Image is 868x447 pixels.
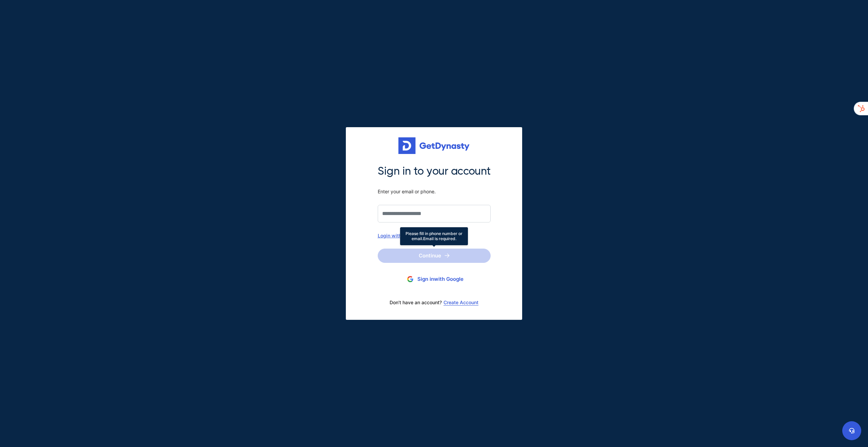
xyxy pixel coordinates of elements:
[378,295,491,310] div: Don’t have an account?
[443,300,478,305] a: Create Account
[378,164,491,178] span: Sign in to your account
[378,189,491,195] span: Enter your email or phone.
[378,273,491,286] button: Sign inwith Google
[378,233,491,238] div: Login with phone
[398,137,470,154] img: Get started for free with Dynasty Trust Company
